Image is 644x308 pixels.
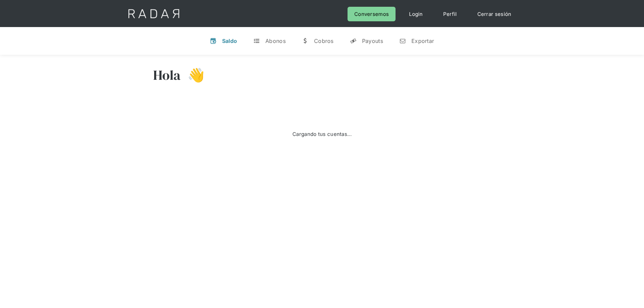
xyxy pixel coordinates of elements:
[181,67,205,84] h3: 👋
[402,7,430,21] a: Login
[399,38,406,44] div: n
[411,38,434,44] div: Exportar
[292,129,352,139] div: Cargando tus cuentas...
[348,7,396,21] a: Conversemos
[253,38,260,44] div: t
[302,38,309,44] div: w
[153,67,181,84] h3: Hola
[362,38,383,44] div: Payouts
[436,7,464,21] a: Perfil
[350,38,357,44] div: y
[210,38,217,44] div: v
[471,7,518,21] a: Cerrar sesión
[222,38,237,44] div: Saldo
[265,38,286,44] div: Abonos
[314,38,334,44] div: Cobros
